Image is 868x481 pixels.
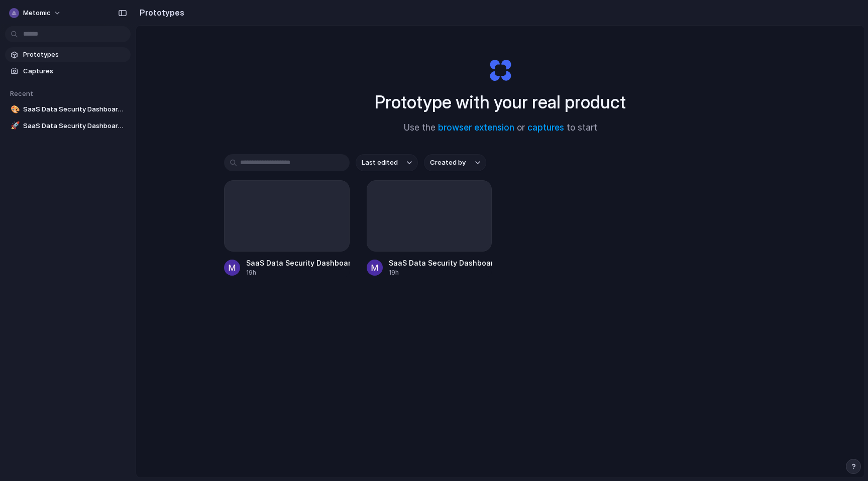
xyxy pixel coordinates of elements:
[23,121,127,131] span: SaaS Data Security Dashboard V1
[5,118,131,134] a: 🚀SaaS Data Security Dashboard V1
[23,50,127,60] span: Prototypes
[367,180,492,277] a: SaaS Data Security Dashboard V119h
[136,7,184,19] h2: Prototypes
[5,64,131,79] a: Captures
[23,66,127,76] span: Captures
[11,120,18,132] div: 🚀
[424,154,486,171] button: Created by
[5,47,131,62] a: Prototypes
[362,158,398,168] span: Last edited
[404,122,597,135] span: Use the or to start
[389,268,492,277] div: 19h
[389,258,492,268] div: SaaS Data Security Dashboard V1
[430,158,466,168] span: Created by
[9,121,19,131] button: 🚀
[23,8,51,18] span: Metomic
[5,102,131,117] a: 🎨SaaS Data Security Dashboard V2 (WIP)
[224,180,350,277] a: SaaS Data Security Dashboard V2 (WIP)19h
[5,5,66,21] button: Metomic
[10,89,33,97] span: Recent
[356,154,418,171] button: Last edited
[246,268,350,277] div: 19h
[375,89,626,115] h1: Prototype with your real product
[9,104,19,114] button: 🎨
[23,104,127,114] span: SaaS Data Security Dashboard V2 (WIP)
[246,258,350,268] div: SaaS Data Security Dashboard V2 (WIP)
[11,104,18,115] div: 🎨
[527,123,564,133] a: captures
[438,123,514,133] a: browser extension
